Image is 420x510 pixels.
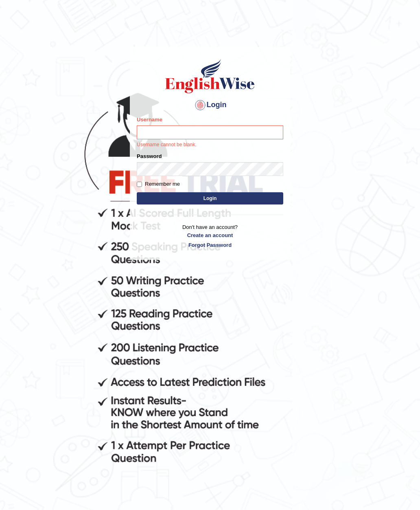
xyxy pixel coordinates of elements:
a: Create an account [137,231,283,239]
label: Password [137,152,162,160]
label: Username [137,116,162,123]
button: Login [137,192,283,204]
input: Remember me [137,182,142,187]
a: Forgot Password [137,241,283,249]
p: Don't have an account? [137,223,283,248]
label: Remember me [137,180,180,188]
p: Username cannot be blank. [137,141,283,149]
img: Logo of English Wise sign in for intelligent practice with AI [164,58,256,95]
h4: Login [137,99,283,112]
